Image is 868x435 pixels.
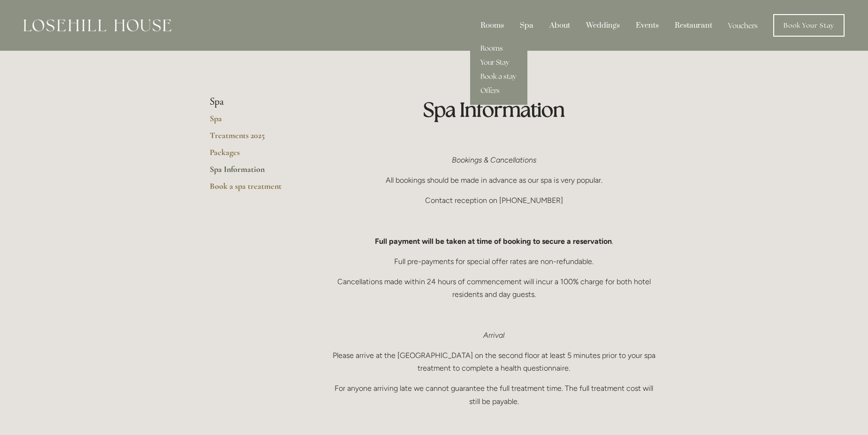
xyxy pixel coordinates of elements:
[375,237,612,246] strong: Full payment will be taken at time of booking to secure a reservation
[473,16,511,34] div: Rooms
[210,147,299,164] a: Packages
[513,16,541,34] div: Spa
[470,84,527,98] a: Offers
[329,349,658,374] p: Please arrive at the [GEOGRAPHIC_DATA] on the second floor at least 5 minutes prior to your spa t...
[210,181,299,198] a: Book a spa treatment
[23,19,171,31] img: Losehill House
[483,331,504,340] em: Arrival
[329,382,658,407] p: For anyone arriving late we cannot guarantee the full treatment time. The full treatment cost wil...
[629,16,666,34] div: Events
[210,96,299,108] li: Spa
[329,255,658,268] p: Full pre-payments for special offer rates are non-refundable.
[579,16,627,34] div: Weddings
[210,113,299,130] a: Spa
[721,16,765,34] a: Vouchers
[452,155,536,164] em: Bookings & Cancellations
[773,14,845,37] a: Book Your Stay
[542,16,577,34] div: About
[329,174,658,186] p: All bookings should be made in advance as our spa is very popular.
[668,16,719,34] div: Restaurant
[329,194,658,207] p: Contact reception on [PHONE_NUMBER]
[210,164,299,181] a: Spa Information
[470,41,527,55] a: Rooms
[210,130,299,147] a: Treatments 2025
[470,70,527,84] a: Book a stay
[329,235,658,248] p: .
[329,275,658,301] p: Cancellations made within 24 hours of commencement will incur a 100% charge for both hotel reside...
[423,97,565,122] strong: Spa Information
[470,55,527,70] a: Your Stay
